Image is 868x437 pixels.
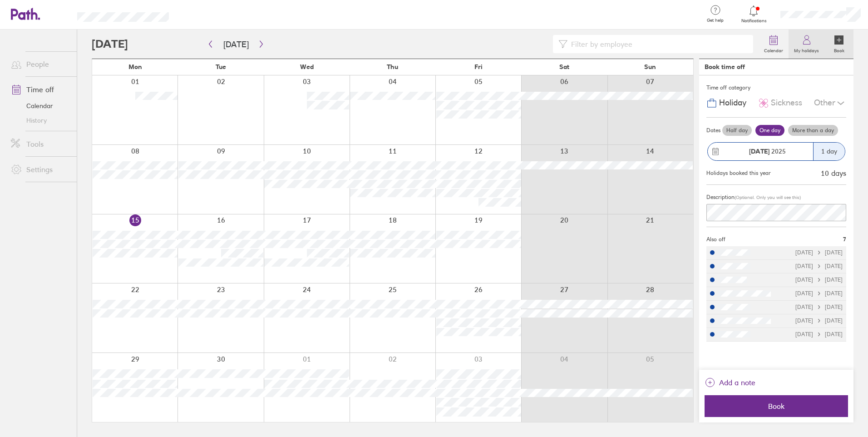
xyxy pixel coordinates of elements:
div: [DATE] [DATE] [795,304,843,310]
span: Add a note [719,375,755,390]
span: Book [711,402,842,410]
a: Notifications [739,5,769,24]
label: Half day [722,125,752,136]
strong: [DATE] [749,147,769,155]
input: Filter by employee [567,35,748,53]
span: 2025 [749,148,786,155]
span: Tue [216,63,226,70]
div: 1 day [813,143,845,160]
a: Settings [4,160,77,179]
button: [DATE] 20251 day [706,138,846,165]
span: Also off [706,236,725,243]
a: History [4,113,77,128]
div: [DATE] [DATE] [795,263,843,269]
label: My holidays [789,45,824,54]
div: [DATE] [DATE] [795,249,843,256]
a: Calendar [4,99,77,113]
span: 7 [843,236,846,243]
span: Fri [474,63,483,70]
div: [DATE] [DATE] [795,277,843,283]
span: Holiday [719,98,746,108]
span: Sickness [771,98,802,108]
label: Calendar [759,45,789,54]
div: Other [814,94,846,112]
span: Description [706,194,735,200]
label: One day [755,125,784,136]
button: Add a note [705,375,755,390]
div: Holidays booked this year [706,170,771,176]
span: Sun [644,63,656,70]
div: [DATE] [DATE] [795,331,843,338]
label: More than a day [788,125,838,136]
a: Calendar [759,30,789,59]
div: [DATE] [DATE] [795,318,843,324]
span: Dates [706,127,720,134]
span: Mon [128,63,142,70]
span: (Optional. Only you will see this) [735,194,801,200]
div: Time off category [706,81,846,94]
span: Thu [387,63,398,70]
label: Book [829,45,850,54]
a: My holidays [789,30,824,59]
span: Get help [700,18,730,23]
button: [DATE] [216,37,256,52]
button: Book [705,395,848,417]
a: People [4,55,77,73]
a: Tools [4,135,77,153]
div: Book time off [705,63,745,70]
a: Book [824,30,853,59]
span: Notifications [739,18,769,24]
span: Wed [300,63,314,70]
a: Time off [4,80,77,99]
div: 10 days [821,169,846,177]
div: [DATE] [DATE] [795,290,843,297]
span: Sat [559,63,569,70]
